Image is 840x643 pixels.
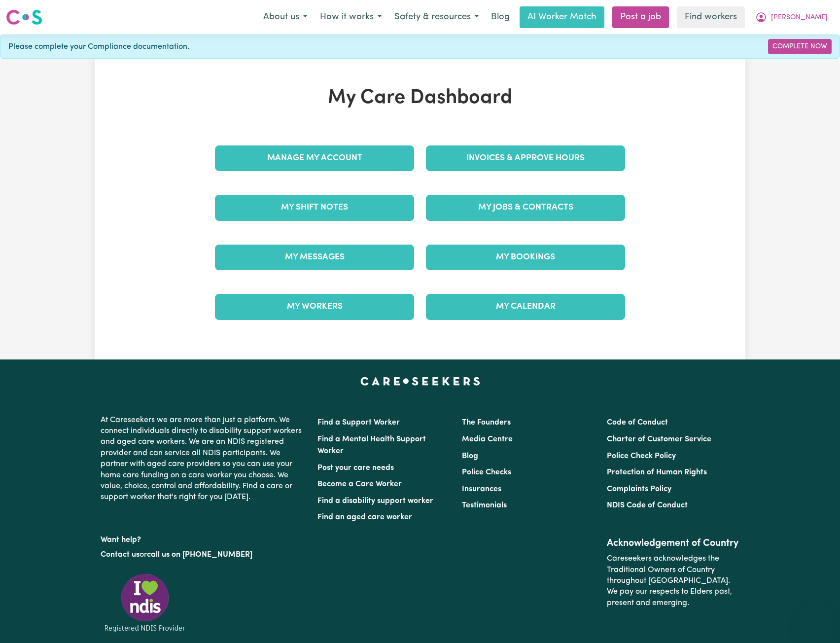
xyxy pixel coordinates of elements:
[101,572,189,634] img: Registered NDIS provider
[215,145,414,171] a: Manage My Account
[485,6,516,28] a: Blog
[215,294,414,320] a: My Workers
[462,501,507,509] a: Testimonials
[768,39,832,54] a: Complete Now
[6,6,42,29] a: Careseekers logo
[677,6,745,28] a: Find workers
[147,551,252,559] a: call us on [PHONE_NUMBER]
[6,8,42,26] img: Careseekers logo
[426,245,625,270] a: My Bookings
[209,86,631,110] h1: My Care Dashboard
[8,41,189,53] span: Please complete your Compliance documentation.
[462,452,478,460] a: Blog
[462,485,501,493] a: Insurances
[462,468,511,476] a: Police Checks
[215,195,414,220] a: My Shift Notes
[771,12,828,23] span: [PERSON_NAME]
[257,7,314,28] button: About us
[801,604,832,635] iframe: Button to launch messaging window
[101,531,306,545] p: Want help?
[607,419,668,427] a: Code of Conduct
[101,551,140,559] a: Contact us
[520,6,604,28] a: AI Worker Match
[607,435,711,443] a: Charter of Customer Service
[388,7,485,28] button: Safety & resources
[426,195,625,220] a: My Jobs & Contracts
[462,435,513,443] a: Media Centre
[101,411,306,507] p: At Careseekers we are more than just a platform. We connect individuals directly to disability su...
[462,419,511,427] a: The Founders
[101,545,306,564] p: or
[317,480,402,488] a: Become a Care Worker
[317,435,426,455] a: Find a Mental Health Support Worker
[607,485,671,493] a: Complaints Policy
[612,6,669,28] a: Post a job
[360,377,480,385] a: Careseekers home page
[317,419,400,427] a: Find a Support Worker
[607,537,739,549] h2: Acknowledgement of Country
[317,464,394,472] a: Post your care needs
[317,513,412,521] a: Find an aged care worker
[317,497,433,505] a: Find a disability support worker
[607,501,688,509] a: NDIS Code of Conduct
[426,145,625,171] a: Invoices & Approve Hours
[426,294,625,320] a: My Calendar
[749,7,834,28] button: My Account
[607,452,676,460] a: Police Check Policy
[607,549,739,612] p: Careseekers acknowledges the Traditional Owners of Country throughout [GEOGRAPHIC_DATA]. We pay o...
[607,468,707,476] a: Protection of Human Rights
[215,245,414,270] a: My Messages
[314,7,388,28] button: How it works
